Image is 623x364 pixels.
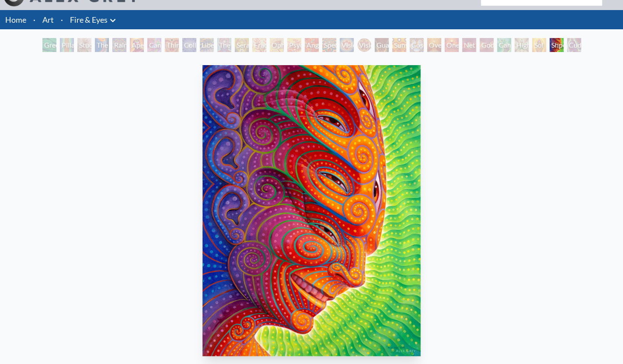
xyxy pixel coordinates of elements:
[550,38,564,52] div: Shpongled
[357,38,371,52] div: Vision Crystal Tondo
[287,38,301,52] div: Psychomicrograph of a Fractal Paisley Cherub Feather Tip
[200,38,214,52] div: Liberation Through Seeing
[42,14,54,26] a: Art
[375,38,389,52] div: Guardian of Infinite Vision
[427,38,441,52] div: Oversoul
[95,38,109,52] div: The Torch
[5,15,26,24] a: Home
[515,38,529,52] div: Higher Vision
[462,38,476,52] div: Net of Being
[60,38,74,52] div: Pillar of Awareness
[202,65,421,356] img: Shpongled-2015-Alex-Grey-watermarked.jpeg
[235,38,249,52] div: Seraphic Transport Docking on the Third Eye
[77,38,91,52] div: Study for the Great Turn
[130,38,144,52] div: Aperture
[252,38,266,52] div: Fractal Eyes
[480,38,494,52] div: Godself
[217,38,231,52] div: The Seer
[567,38,581,52] div: Cuddle
[410,38,424,52] div: Cosmic Elf
[340,38,354,52] div: Vision Crystal
[305,38,319,52] div: Angel Skin
[497,38,511,52] div: Cannafist
[182,38,196,52] div: Collective Vision
[42,38,56,52] div: Green Hand
[445,38,459,52] div: One
[322,38,336,52] div: Spectral Lotus
[147,38,161,52] div: Cannabis Sutra
[30,10,39,29] li: ·
[270,38,284,52] div: Ophanic Eyelash
[392,38,406,52] div: Sunyata
[112,38,126,52] div: Rainbow Eye Ripple
[165,38,179,52] div: Third Eye Tears of Joy
[70,14,108,26] a: Fire & Eyes
[57,10,66,29] li: ·
[532,38,546,52] div: Sol Invictus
